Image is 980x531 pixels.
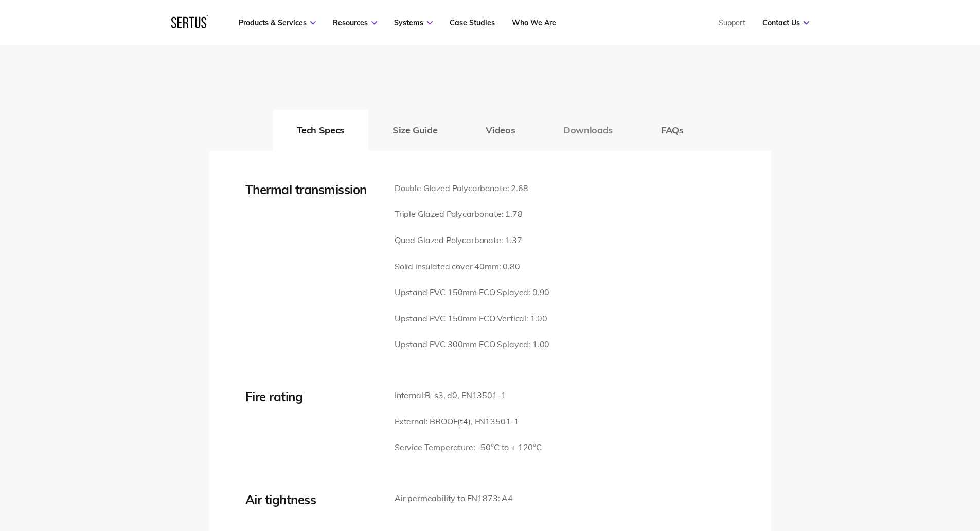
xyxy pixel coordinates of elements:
[425,390,506,400] span: B-s3, d0, EN13501-1
[395,416,435,426] span: External: B
[239,18,316,27] a: Products & Services
[395,208,549,221] p: Triple Glazed Polycarbonate: 1.78
[637,110,708,151] button: FAQs
[333,18,377,27] a: Resources
[512,18,556,27] a: Who We Are
[395,260,549,273] p: Solid insulated cover 40mm: 0.80
[762,18,809,27] a: Contact Us
[395,441,542,454] p: Service Temperature: -50°C to + 120°C
[394,18,433,27] a: Systems
[245,389,379,404] div: Fire rating
[719,18,745,27] a: Support
[395,312,549,326] p: Upstand PVC 150mm ECO Vertical: 1.00
[795,412,980,531] iframe: Chat Widget
[245,182,379,197] div: Thermal transmission
[395,389,542,402] p: Internal:
[457,416,519,426] span: (t4), EN13501-1
[245,492,379,507] div: Air tightness
[461,110,539,151] button: Videos
[435,416,457,426] span: ROOF
[368,110,461,151] button: Size Guide
[395,286,549,299] p: Upstand PVC 150mm ECO Splayed: 0.90
[395,338,549,351] p: Upstand PVC 300mm ECO Splayed: 1.00
[395,492,513,505] p: Air permeability to EN1873: A4
[395,182,549,195] p: Double Glazed Polycarbonate: 2.68
[539,110,637,151] button: Downloads
[450,18,495,27] a: Case Studies
[395,234,549,247] p: Quad Glazed Polycarbonate: 1.37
